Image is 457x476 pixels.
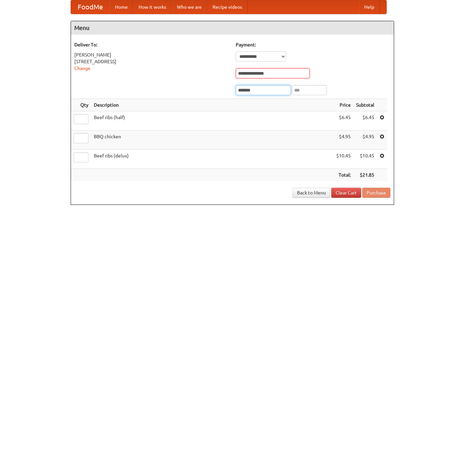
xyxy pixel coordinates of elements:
[334,131,353,150] td: $4.95
[362,188,390,198] button: Purchase
[334,169,353,181] th: Total:
[91,111,334,131] td: Beef ribs (half)
[91,99,334,111] th: Description
[74,66,90,71] a: Change
[71,99,91,111] th: Qty
[331,188,361,198] a: Clear Cart
[110,0,133,14] a: Home
[359,0,380,14] a: Help
[71,0,110,14] a: FoodMe
[71,21,394,35] h4: Menu
[91,150,334,169] td: Beef ribs (delux)
[91,131,334,150] td: BBQ chicken
[353,111,377,131] td: $6.45
[353,131,377,150] td: $4.95
[353,99,377,111] th: Subtotal
[353,169,377,181] th: $21.85
[353,150,377,169] td: $10.45
[207,0,247,14] a: Recipe videos
[74,51,229,58] div: [PERSON_NAME]
[74,58,229,65] div: [STREET_ADDRESS]
[293,188,330,198] a: Back to Menu
[334,111,353,131] td: $6.45
[74,41,229,48] h5: Deliver To:
[334,150,353,169] td: $10.45
[133,0,172,14] a: How it works
[334,99,353,111] th: Price
[172,0,207,14] a: Who we are
[236,41,390,48] h5: Payment:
